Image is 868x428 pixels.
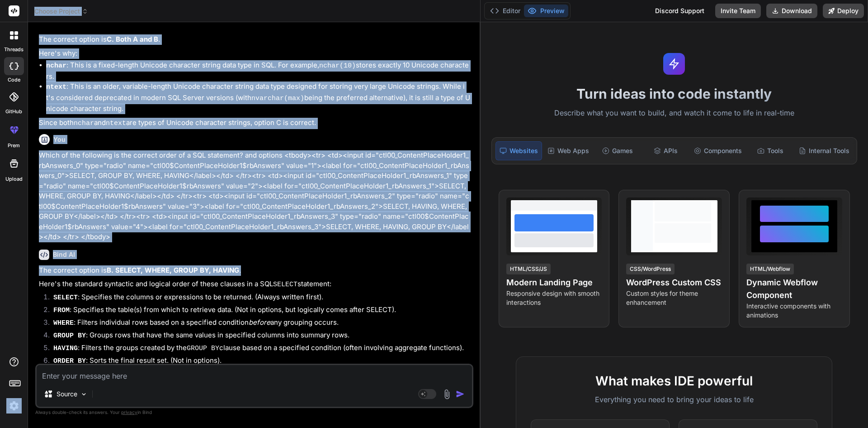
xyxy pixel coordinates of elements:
li: : Sorts the final result set. (Not in options). [46,356,472,368]
button: Preview [524,5,568,17]
h2: What makes IDE powerful [531,371,817,390]
em: before [249,318,270,327]
li: : Groups rows that have the same values in specified columns into summary rows. [46,330,472,343]
label: prem [8,142,20,149]
button: Editor [486,5,524,17]
code: nchar [74,120,94,127]
div: Tools [747,141,793,160]
p: Which of the following is the correct order of a SQL statement? and options <tbody><tr> <td><inpu... [39,150,472,242]
h6: Bind AI [53,250,75,259]
p: Always double-check its answers. Your in Bind [35,408,473,417]
div: HTML/CSS/JS [506,264,551,274]
code: HAVING [53,345,78,352]
strong: B. SELECT, WHERE, GROUP BY, HAVING [107,266,239,274]
code: GROUP BY [187,345,219,352]
label: threads [4,46,24,53]
p: Interactive components with animations [746,302,842,320]
div: Components [690,141,745,160]
h6: You [53,135,66,144]
p: Here's the standard syntactic and logical order of these clauses in a SQL statement: [39,279,472,290]
button: Invite Team [715,4,761,18]
img: icon [456,390,465,399]
p: Source [57,390,77,399]
h4: Modern Landing Page [506,276,602,289]
h4: Dynamic Webflow Component [746,276,842,302]
div: CSS/WordPress [626,264,675,274]
p: The correct option is . [39,265,472,276]
h1: Turn ideas into code instantly [486,86,863,102]
h4: WordPress Custom CSS [626,276,722,289]
p: Since both and are types of Unicode character strings, option C is correct. [39,118,472,129]
button: Deploy [823,4,864,18]
li: : Specifies the table(s) from which to retrieve data. (Not in options, but logically comes after ... [46,305,472,317]
code: nchar [46,62,66,70]
code: nvarchar(max) [251,95,304,102]
label: GitHub [5,108,22,115]
p: Everything you need to bring your ideas to life [531,394,817,405]
li: : This is an older, variable-length Unicode character string data type designed for storing very ... [46,82,472,114]
li: : This is a fixed-length Unicode character string data type in SQL. For example, stores exactly 1... [46,60,472,82]
div: Discord Support [650,4,710,18]
p: Custom styles for theme enhancement [626,289,722,307]
code: WHERE [53,319,74,327]
code: nchar(10) [319,62,356,70]
code: FROM [53,307,70,314]
img: attachment [442,389,452,399]
code: ORDER BY [53,357,86,365]
code: ntext [106,120,126,127]
div: Websites [495,141,542,160]
label: Upload [5,175,23,183]
button: Download [766,4,817,18]
strong: C. Both A and B [107,35,158,43]
li: : Filters individual rows based on a specified condition any grouping occurs. [46,317,472,330]
img: settings [6,398,22,414]
li: : Filters the groups created by the clause based on a specified condition (often involving aggreg... [46,343,472,356]
span: Choose Project [34,7,88,16]
div: HTML/Webflow [746,264,794,274]
code: GROUP BY [53,332,86,340]
label: code [8,76,20,84]
p: Responsive design with smooth interactions [506,289,602,307]
code: SELECT [273,281,297,289]
span: privacy [121,409,137,415]
div: Games [594,141,641,160]
p: The correct option is . [39,34,472,45]
p: Describe what you want to build, and watch it come to life in real-time [486,107,863,119]
img: Pick Models [80,390,88,398]
code: ntext [46,83,66,91]
div: APIs [642,141,689,160]
div: Web Apps [544,141,593,160]
p: Here's why: [39,48,472,59]
li: : Specifies the columns or expressions to be returned. (Always written first). [46,292,472,305]
code: SELECT [53,294,78,302]
div: Internal Tools [795,141,853,160]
